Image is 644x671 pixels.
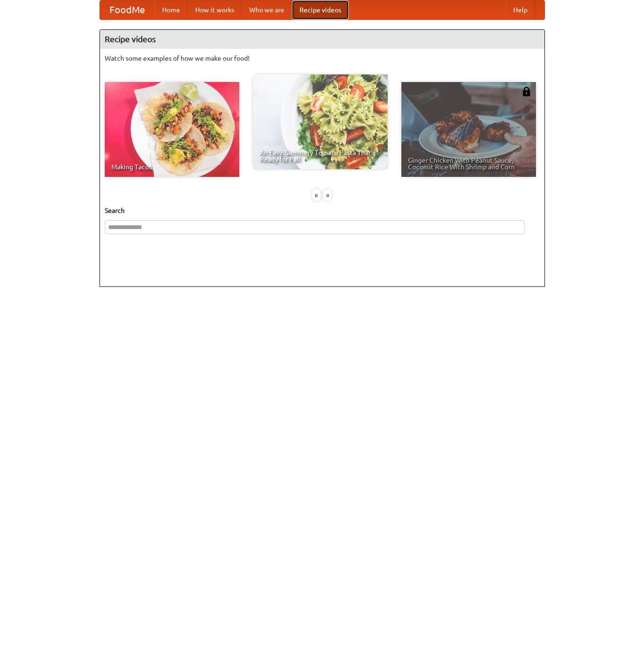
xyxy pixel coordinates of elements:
img: 483408.png [522,87,531,96]
p: Watch some examples of how we make our food! [105,54,540,63]
a: Recipe videos [292,0,349,19]
span: Making Tacos [111,164,233,170]
a: Making Tacos [105,82,239,177]
a: FoodMe [100,0,154,19]
h4: Recipe videos [100,30,544,49]
a: How it works [188,0,242,19]
a: Home [154,0,188,19]
a: An Easy, Summery Tomato Pasta That's Ready for Fall [253,74,388,169]
h5: Search [105,206,540,215]
a: Help [506,0,535,19]
div: « [312,189,321,201]
span: An Easy, Summery Tomato Pasta That's Ready for Fall [260,149,381,163]
a: Who we are [242,0,292,19]
div: » [323,189,332,201]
